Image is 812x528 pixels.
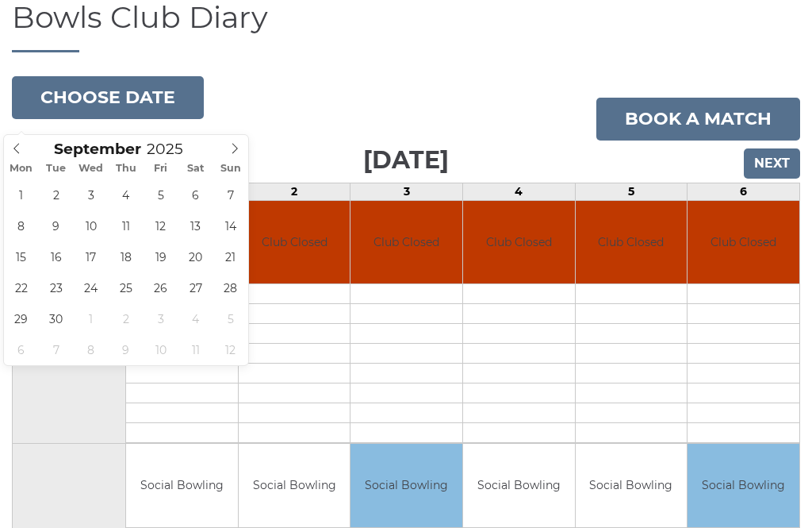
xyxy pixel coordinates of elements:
span: September 29, 2025 [6,303,36,334]
span: September 25, 2025 [110,272,141,303]
td: Social Bowling [463,444,575,527]
span: October 1, 2025 [75,303,106,334]
td: Club Closed [576,201,688,284]
span: Thu [109,164,144,174]
td: Club Closed [688,201,799,284]
span: September 24, 2025 [75,272,106,303]
td: 2 [238,183,350,200]
span: September 17, 2025 [75,241,106,272]
span: October 2, 2025 [110,303,141,334]
span: October 3, 2025 [145,303,176,334]
span: October 7, 2025 [40,334,71,365]
span: October 6, 2025 [6,334,36,365]
span: October 11, 2025 [180,334,211,365]
button: Choose date [12,76,204,119]
span: September 18, 2025 [110,241,141,272]
span: Wed [74,164,109,174]
td: Club Closed [239,201,350,284]
h1: Bowls Club Diary [12,1,800,52]
span: Sun [213,164,248,174]
span: October 8, 2025 [75,334,106,365]
span: September 28, 2025 [215,272,246,303]
td: Social Bowling [688,444,799,527]
span: October 5, 2025 [215,303,246,334]
td: 6 [688,183,800,200]
input: Next [744,148,800,179]
span: September 13, 2025 [180,210,211,241]
td: 4 [463,183,576,200]
span: September 1, 2025 [6,179,36,210]
span: September 4, 2025 [110,179,141,210]
span: October 12, 2025 [215,334,246,365]
span: September 6, 2025 [180,179,211,210]
a: Book a match [596,98,800,141]
span: Sat [178,164,213,174]
span: September 8, 2025 [6,210,36,241]
span: Mon [4,164,39,174]
span: October 4, 2025 [180,303,211,334]
td: Club Closed [463,201,575,284]
span: September 19, 2025 [145,241,176,272]
span: September 21, 2025 [215,241,246,272]
span: September 9, 2025 [40,210,71,241]
span: September 16, 2025 [40,241,71,272]
td: 3 [350,183,463,200]
span: Fri [144,164,178,174]
span: September 23, 2025 [40,272,71,303]
input: Scroll to increment [141,140,203,158]
span: September 30, 2025 [40,303,71,334]
span: September 11, 2025 [110,210,141,241]
span: September 12, 2025 [145,210,176,241]
td: Club Closed [350,201,462,284]
td: Social Bowling [350,444,462,527]
span: September 22, 2025 [6,272,36,303]
span: September 26, 2025 [145,272,176,303]
span: September 15, 2025 [6,241,36,272]
span: September 10, 2025 [75,210,106,241]
span: September 2, 2025 [40,179,71,210]
td: Social Bowling [126,444,238,527]
td: Social Bowling [239,444,350,527]
span: September 14, 2025 [215,210,246,241]
span: September 7, 2025 [215,179,246,210]
span: September 5, 2025 [145,179,176,210]
span: September 3, 2025 [75,179,106,210]
span: October 10, 2025 [145,334,176,365]
span: September 27, 2025 [180,272,211,303]
span: October 9, 2025 [110,334,141,365]
span: September 20, 2025 [180,241,211,272]
td: Social Bowling [576,444,688,527]
span: Scroll to increment [54,142,141,157]
span: Tue [39,164,74,174]
td: 5 [575,183,688,200]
